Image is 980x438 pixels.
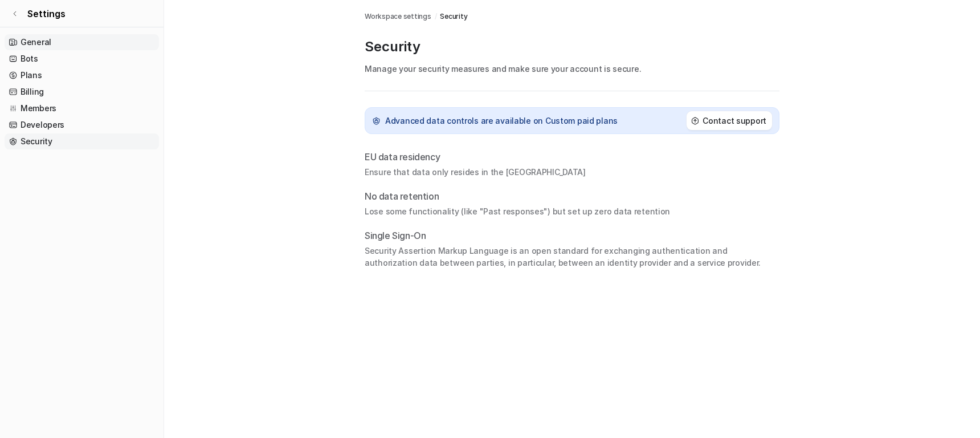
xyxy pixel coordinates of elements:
[27,7,66,21] span: Settings
[365,189,779,203] p: No data retention
[5,133,159,149] a: Security
[365,11,431,22] a: Workspace settings
[5,117,159,133] a: Developers
[365,150,440,164] p: EU data residency
[703,115,766,127] h2: Contact support
[365,229,779,242] p: Single Sign-On
[5,100,159,116] a: Members
[365,245,779,269] p: Security Assertion Markup Language is an open standard for exchanging authentication and authoriz...
[440,11,467,22] a: Security
[435,11,437,22] span: /
[5,67,159,83] a: Plans
[5,34,159,50] a: General
[687,111,772,130] button: Contact support
[365,63,779,75] p: Manage your security measures and make sure your account is secure.
[5,51,159,67] a: Bots
[365,205,779,217] p: Lose some functionality (like "Past responses") but set up zero data retention
[385,115,618,127] p: Advanced data controls are available on Custom paid plans
[365,38,779,56] p: Security
[365,166,779,178] p: Ensure that data only resides in the [GEOGRAPHIC_DATA]
[5,84,159,100] a: Billing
